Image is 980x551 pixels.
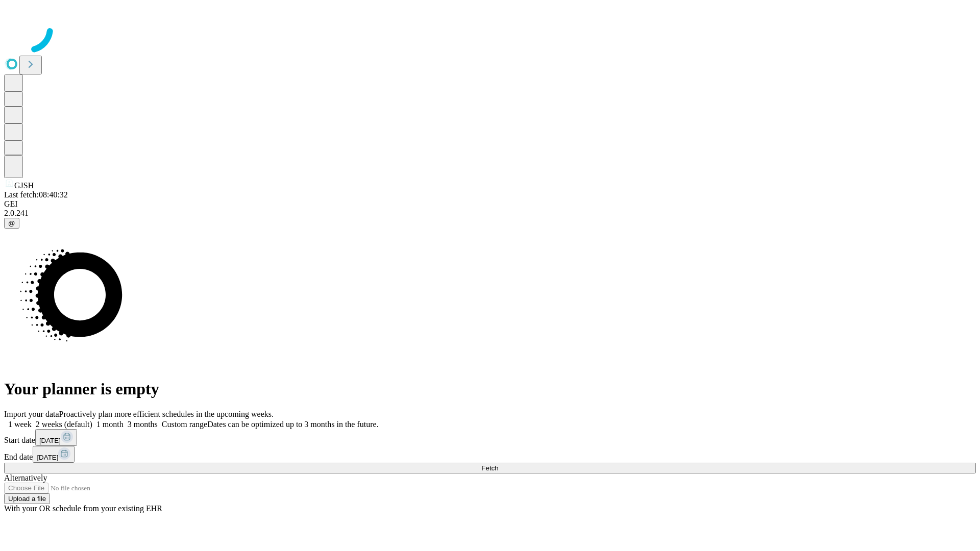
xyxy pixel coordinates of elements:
[59,410,274,418] span: Proactively plan more efficient schedules in the upcoming weeks.
[481,464,498,472] span: Fetch
[4,504,162,513] span: With your OR schedule from your existing EHR
[39,437,61,444] span: [DATE]
[207,420,378,429] span: Dates can be optimized up to 3 months in the future.
[4,199,976,209] div: GEI
[4,190,68,199] span: Last fetch: 08:40:32
[96,420,124,429] span: 1 month
[4,410,59,418] span: Import your data
[4,380,976,398] h1: Your planner is empty
[4,209,976,218] div: 2.0.241
[8,219,15,227] span: @
[162,420,207,429] span: Custom range
[4,473,47,482] span: Alternatively
[14,181,34,190] span: GJSH
[37,454,58,461] span: [DATE]
[8,420,32,429] span: 1 week
[36,420,92,429] span: 2 weeks (default)
[33,446,75,463] button: [DATE]
[4,493,50,504] button: Upload a file
[4,463,976,473] button: Fetch
[4,218,19,229] button: @
[4,446,976,463] div: End date
[4,429,976,446] div: Start date
[128,420,158,429] span: 3 months
[35,429,77,446] button: [DATE]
